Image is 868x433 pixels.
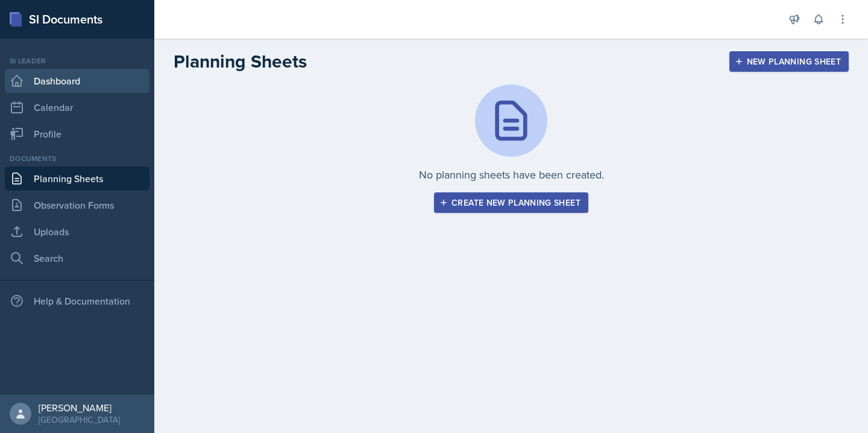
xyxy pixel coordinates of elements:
[39,414,120,426] div: [GEOGRAPHIC_DATA]
[729,51,849,72] button: New Planning Sheet
[5,95,149,119] a: Calendar
[5,166,149,191] a: Planning Sheets
[174,51,307,72] h2: Planning Sheets
[5,289,149,313] div: Help & Documentation
[5,246,149,270] a: Search
[5,193,149,217] a: Observation Forms
[434,192,588,213] button: Create new planning sheet
[5,153,149,164] div: Documents
[5,220,149,244] a: Uploads
[419,166,604,183] p: No planning sheets have been created.
[5,69,149,93] a: Dashboard
[442,198,580,207] div: Create new planning sheet
[5,122,149,146] a: Profile
[5,55,149,66] div: Si leader
[39,402,120,414] div: [PERSON_NAME]
[737,57,841,66] div: New Planning Sheet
